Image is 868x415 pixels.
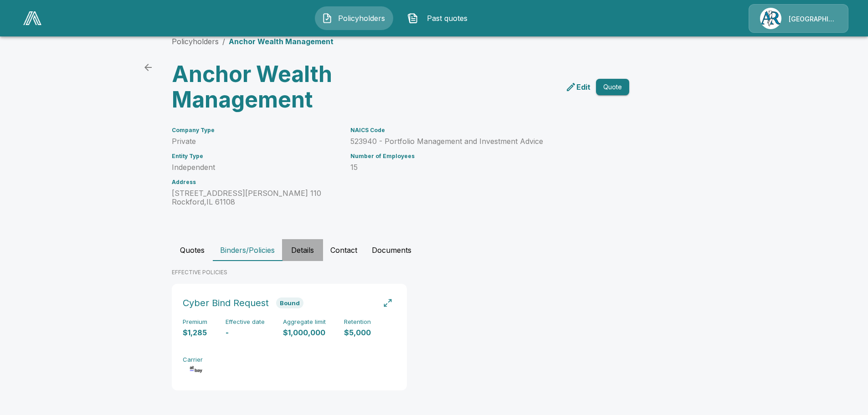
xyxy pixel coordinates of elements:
button: Documents [365,239,419,261]
button: Binders/Policies [213,239,282,261]
img: AA Logo [23,11,41,25]
button: Contact [323,239,365,261]
h6: Carrier [183,356,210,364]
p: [GEOGRAPHIC_DATA]/[PERSON_NAME] [789,15,837,24]
img: Policyholders Icon [322,13,333,24]
a: edit [564,80,592,94]
span: Bound [276,299,303,307]
p: - [226,328,265,338]
button: Quote [596,79,629,96]
h6: Effective date [226,318,265,326]
h6: Cyber Bind Request [183,296,269,310]
h6: Aggregate limit [283,318,326,326]
p: Independent [172,163,339,172]
a: Policyholders [172,37,219,46]
p: EFFECTIVE POLICIES [172,268,697,277]
p: [STREET_ADDRESS][PERSON_NAME] 110 Rockford , IL 61108 [172,189,339,206]
p: $1,285 [183,328,207,338]
p: $1,000,000 [283,328,326,338]
button: Policyholders IconPolicyholders [315,6,393,30]
span: Past quotes [422,13,472,24]
li: / [222,36,225,47]
p: 15 [350,163,607,172]
a: Agency Icon[GEOGRAPHIC_DATA]/[PERSON_NAME] [749,4,848,33]
h6: Retention [344,318,371,326]
p: 523940 - Portfolio Management and Investment Advice [350,137,607,146]
img: Carrier [183,365,210,374]
a: back [139,58,157,77]
h6: Premium [183,318,207,326]
p: Private [172,137,339,146]
img: Agency Icon [760,8,781,29]
span: Policyholders [336,13,386,24]
img: Past quotes Icon [407,13,418,24]
h6: Company Type [172,127,339,133]
nav: breadcrumb [172,36,334,47]
h6: Entity Type [172,153,339,159]
p: Edit [576,82,591,92]
p: $5,000 [344,328,371,338]
h6: Number of Employees [350,153,607,159]
div: policyholder tabs [172,239,697,261]
button: Details [282,239,323,261]
h3: Anchor Wealth Management [172,61,397,113]
h6: Address [172,179,339,185]
button: Past quotes IconPast quotes [401,6,479,30]
h6: NAICS Code [350,127,607,133]
button: Quotes [172,239,213,261]
p: Anchor Wealth Management [229,36,334,47]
